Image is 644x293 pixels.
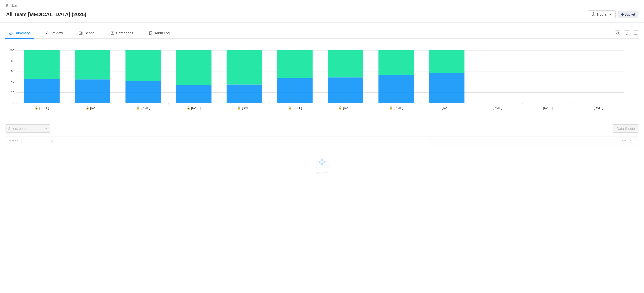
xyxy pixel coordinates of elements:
[10,49,14,52] tspan: 100
[11,91,14,94] tspan: 20
[6,10,89,18] span: All Team [MEDICAL_DATA] (2025)
[149,31,170,35] span: Audit Log
[136,106,150,110] tspan: 🔒 [DATE]
[44,127,47,131] i: icon: down
[9,31,30,35] span: Summary
[633,30,639,36] button: icon: menu
[35,106,49,110] tspan: 🔒 [DATE]
[79,31,83,35] i: icon: control
[588,10,616,18] button: icon: clock-circleHoursicon: down
[8,126,42,131] div: Select period
[389,106,403,110] tspan: 🔒 [DATE]
[46,31,49,35] i: icon: search
[187,106,201,110] tspan: 🔒 [DATE]
[543,106,553,110] tspan: [DATE]
[615,30,621,36] button: icon: team
[493,106,502,110] tspan: [DATE]
[288,106,302,110] tspan: 🔒 [DATE]
[13,101,14,104] tspan: 0
[442,106,452,110] tspan: [DATE]
[339,106,353,110] tspan: 🔒 [DATE]
[618,11,638,18] a: Bucket
[111,31,114,35] i: icon: profile
[624,30,630,36] button: icon: bell
[6,4,19,8] a: Buckets
[79,31,95,35] span: Scope
[46,31,63,35] span: Review
[9,31,13,35] i: icon: home
[594,106,603,110] tspan: [DATE]
[11,70,14,73] tspan: 60
[86,106,100,110] tspan: 🔒 [DATE]
[111,31,133,35] span: Categories
[149,31,153,35] i: icon: audit
[237,106,251,110] tspan: 🔒 [DATE]
[11,59,14,62] tspan: 80
[11,80,14,83] tspan: 40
